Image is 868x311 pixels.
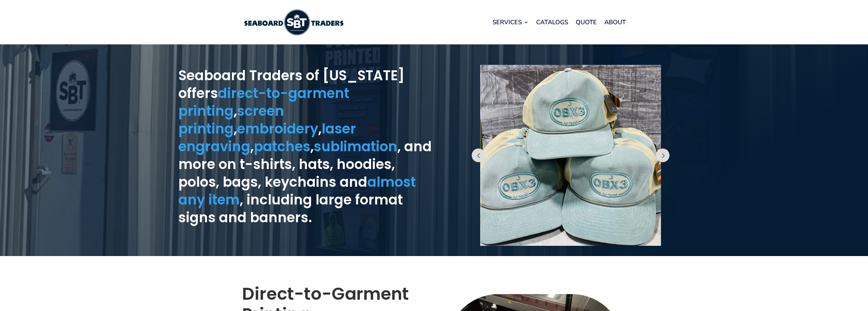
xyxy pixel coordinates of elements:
[237,119,318,138] a: embroidery
[576,9,597,35] a: Quote
[178,119,356,156] a: laser engraving
[178,101,284,138] a: screen printing
[314,137,397,156] a: sublimation
[472,149,485,162] button: Prev
[254,137,310,156] a: patches
[178,67,434,230] h1: Seaboard Traders of [US_STATE] offers , , , , , , and more on t-shirts, hats, hoodies, polos, bag...
[480,65,661,246] img: embroidered hats
[178,172,416,209] a: almost any item
[536,9,568,35] a: Catalogs
[178,84,349,121] a: direct-to-garment printing
[656,149,670,162] button: Prev
[492,9,529,35] a: Services
[604,9,626,35] a: About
